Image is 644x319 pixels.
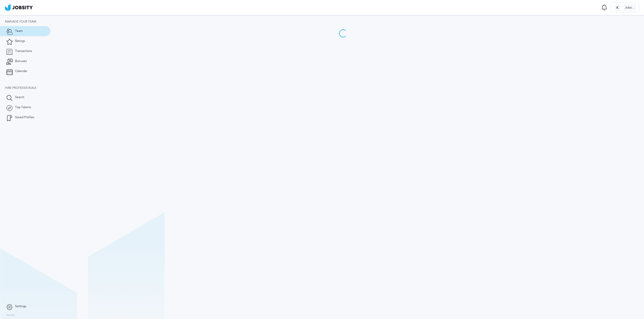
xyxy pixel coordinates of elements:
button: KJobsity LLC [611,3,639,13]
p: Jobsity LLC [624,6,636,10]
div: K [614,4,621,12]
span: Saved Profiles [15,116,34,119]
span: Ratings [15,39,25,43]
span: Calendar [15,70,27,73]
span: Team [15,29,23,33]
img: ab4bad089aa723f57921c736e9817d99.png [5,4,33,11]
span: Transactions [15,49,32,53]
span: Bonuses [15,59,27,63]
label: Version: [6,314,16,317]
span: Search [15,96,24,99]
div: Hire Professionals [5,86,50,90]
span: Settings [15,305,26,308]
span: Top Talents [15,106,31,109]
div: Manage your team [5,20,50,24]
